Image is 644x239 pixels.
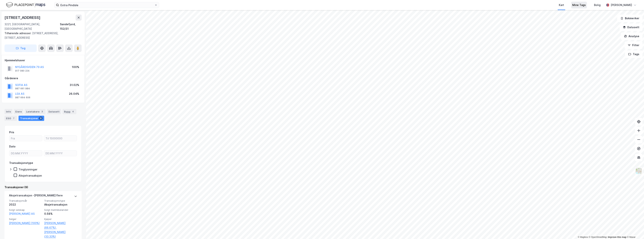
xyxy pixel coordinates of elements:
[578,236,588,238] a: Mapbox
[625,41,643,49] button: Filter
[9,212,35,215] a: [PERSON_NAME] AS
[589,236,607,238] a: OpenStreetMap
[19,168,37,171] div: Tinglysninger
[9,202,42,207] div: 2022
[5,58,81,63] div: Hjemmelshaver
[39,116,43,120] div: 9
[69,92,79,96] div: 26.04%
[9,199,42,202] span: Transaksjonsår
[14,109,23,114] div: Eiere
[59,2,154,8] input: Søk på adresse, matrikkel, gårdeiere, leietakere eller personer
[621,33,643,40] button: Analyse
[12,116,16,120] div: 7
[19,116,44,121] div: Transaksjoner
[4,116,17,121] div: ESG
[4,32,32,35] span: Tilhørende adresser:
[15,69,30,72] div: 917 080 224
[9,144,16,149] div: Dato
[4,22,60,31] div: 3221, [GEOGRAPHIC_DATA], [GEOGRAPHIC_DATA]
[594,3,601,7] div: Bolig
[63,109,76,114] div: Bygg
[44,135,77,141] input: Til 15000000
[625,221,644,239] div: Kontrollprogram for chat
[4,44,37,52] button: Tag
[9,193,63,199] div: Aksjetransaksjon - [PERSON_NAME] flere
[60,22,82,31] div: Sandefjord, 152/31
[9,130,14,135] div: Pris
[44,150,77,156] input: DD.MM.YYYY
[559,3,564,7] div: Kart
[47,109,61,114] div: Datasett
[4,31,79,40] div: [STREET_ADDRESS], [STREET_ADDRESS]
[572,3,586,7] div: Mine Tags
[15,87,30,90] div: 987 661 984
[9,221,42,225] a: [PERSON_NAME] (100%)
[608,236,626,238] a: Improve this map
[4,185,82,189] div: Transaksjoner (9)
[617,15,643,22] button: Bokmerker
[70,83,79,87] div: 31.02%
[635,167,642,175] img: Z
[9,135,42,141] input: Fra
[44,212,77,216] div: 0.58%
[625,221,644,239] iframe: Chat Widget
[40,110,44,113] div: 3
[625,50,643,58] button: Tags
[4,15,41,21] div: [STREET_ADDRESS]
[19,174,42,177] div: Aksjetransaksjon
[44,230,77,239] a: [PERSON_NAME] (33.33%)
[9,150,42,156] input: DD.MM.YYYY
[25,109,45,114] div: Leietakere
[5,76,81,81] div: Gårdeiere
[620,24,643,31] button: Datasett
[9,208,42,212] span: Solgt selskap
[9,161,33,165] div: Transaksjonstype
[6,2,45,8] img: logo.f888ab2527a4732fd821a326f86c7f29.svg
[44,221,77,230] a: [PERSON_NAME] (66.67%),
[72,65,79,69] div: 100%
[9,218,42,221] span: Selger
[4,109,12,114] div: Info
[15,96,30,99] div: 987 664 606
[611,3,632,7] div: [PERSON_NAME]
[44,202,77,207] div: Aksjetransaksjon
[71,110,75,113] div: 4
[44,199,77,202] span: Transaksjonstype
[44,208,77,212] span: Solgt matrikkelandel
[44,218,77,221] span: Kjøper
